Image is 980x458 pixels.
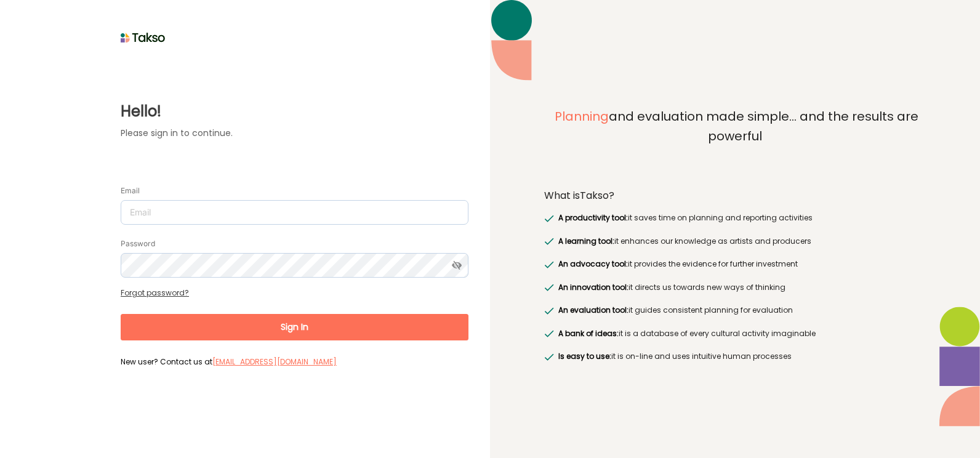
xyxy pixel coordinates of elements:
[556,327,816,340] label: it is a database of every cultural activity imaginable
[558,282,629,292] span: An innovation tool:
[121,314,468,340] button: Sign In
[558,236,614,246] span: A learning tool:
[544,215,554,222] img: greenRight
[556,235,811,247] label: it enhances our knowledge as artists and producers
[558,351,611,361] span: Is easy to use:
[121,287,189,298] a: Forgot password?
[558,259,628,269] span: An advocacy tool:
[555,108,609,125] span: Planning
[556,258,798,270] label: it provides the evidence for further investment
[558,305,629,315] span: An evaluation tool:
[556,304,793,316] label: it guides consistent planning for evaluation
[121,239,155,249] label: Password
[212,356,337,367] a: [EMAIL_ADDRESS][DOMAIN_NAME]
[121,28,166,47] img: taksoLoginLogo
[556,350,792,363] label: it is on-line and uses intuitive human processes
[121,127,468,140] label: Please sign in to continue.
[580,188,614,203] span: Takso?
[544,353,554,361] img: greenRight
[544,284,554,291] img: greenRight
[212,356,337,368] label: [EMAIL_ADDRESS][DOMAIN_NAME]
[121,356,468,367] label: New user? Contact us at
[556,212,813,224] label: it saves time on planning and reporting activities
[121,100,468,123] label: Hello!
[544,190,614,202] label: What is
[558,212,628,223] span: A productivity tool:
[121,200,468,225] input: Email
[556,281,785,294] label: it directs us towards new ways of thinking
[544,107,926,174] label: and evaluation made simple... and the results are powerful
[544,261,554,268] img: greenRight
[121,186,140,196] label: Email
[558,328,619,339] span: A bank of ideas:
[544,238,554,245] img: greenRight
[544,307,554,315] img: greenRight
[544,330,554,337] img: greenRight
